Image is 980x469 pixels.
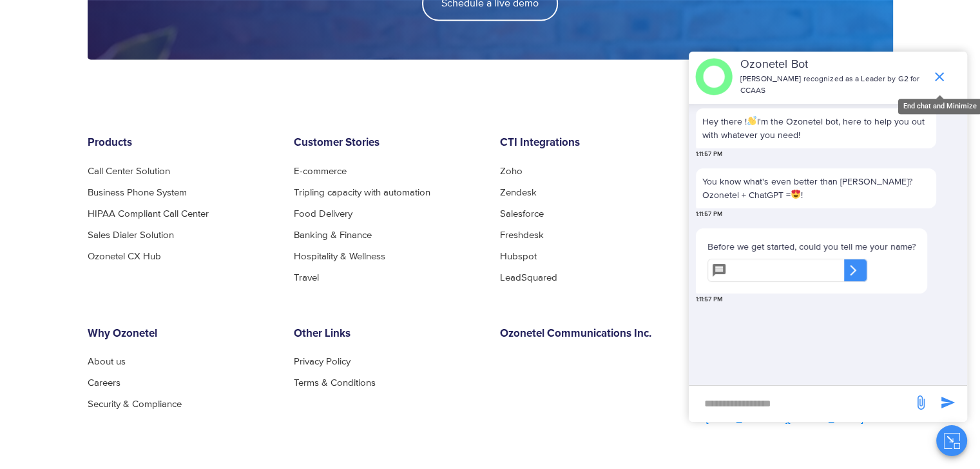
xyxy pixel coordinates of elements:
[88,209,209,219] a: HIPAA Compliant Call Center
[294,252,385,261] a: Hospitality & Wellness
[500,166,523,176] a: Zoho
[695,58,733,95] img: header
[696,150,722,159] span: 1:11:57 PM
[702,115,930,142] p: Hey there ! I'm the Ozonetel bot, here to help you out with whatever you need!
[500,137,687,150] h6: CTI Integrations
[500,188,537,197] a: Zendesk
[791,190,800,199] img: 😍
[88,166,170,176] a: Call Center Solution
[294,230,372,240] a: Banking & Finance
[294,357,351,366] a: Privacy Policy
[707,240,916,254] p: Before we get started, could you tell me your name?
[935,390,961,415] span: send message
[294,137,481,150] h6: Customer Stories
[740,74,925,97] p: [PERSON_NAME] recognized as a Leader by G2 for CCAAS
[500,328,687,341] h6: Ozonetel Communications Inc.
[702,175,930,202] p: You know what's even better than [PERSON_NAME]? Ozonetel + ChatGPT = !
[908,390,934,415] span: send message
[88,328,274,341] h6: Why Ozonetel
[88,399,182,409] a: Security & Compliance
[500,209,544,219] a: Salesforce
[500,252,537,261] a: Hubspot
[88,188,187,197] a: Business Phone System
[695,392,907,415] div: new-msg-input
[294,328,481,341] h6: Other Links
[696,210,722,219] span: 1:11:57 PM
[88,378,120,388] a: Careers
[747,116,756,125] img: 👋
[927,64,952,90] span: end chat or minimize
[500,273,557,283] a: LeadSquared
[88,357,126,366] a: About us
[88,230,174,240] a: Sales Dialer Solution
[500,230,544,240] a: Freshdesk
[294,166,347,176] a: E-commerce
[294,378,376,388] a: Terms & Conditions
[740,56,925,74] p: Ozonetel Bot
[294,273,319,283] a: Travel
[936,425,967,456] button: Close chat
[696,295,722,304] span: 1:11:57 PM
[88,137,274,150] h6: Products
[294,209,352,219] a: Food Delivery
[294,188,430,197] a: Tripling capacity with automation
[88,252,161,261] a: Ozonetel CX Hub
